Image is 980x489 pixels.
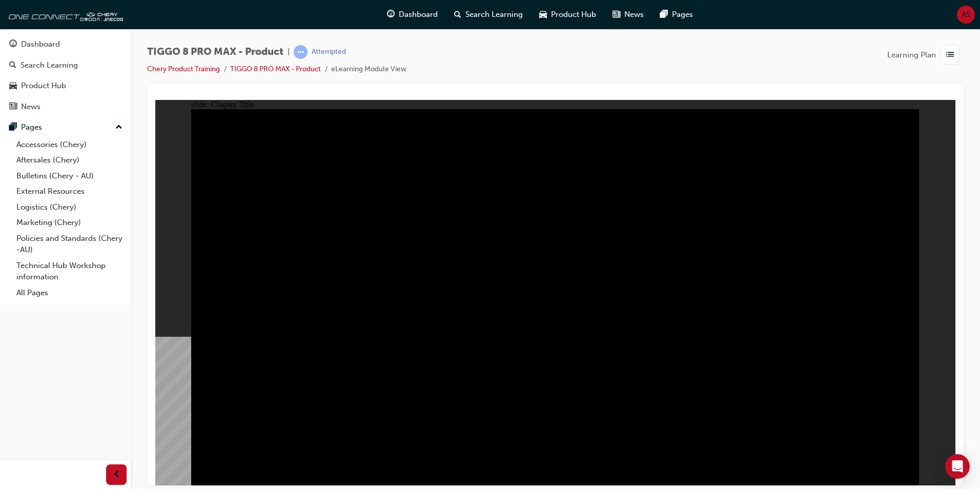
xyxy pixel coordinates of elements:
[21,59,78,71] div: Search Learning
[624,9,644,21] span: News
[12,285,127,301] a: All Pages
[4,35,127,54] a: Dashboard
[612,8,620,21] span: news-icon
[454,8,461,21] span: search-icon
[9,123,17,132] span: pages-icon
[113,468,120,481] span: prev-icon
[446,4,531,25] a: search-iconSearch Learning
[4,118,127,137] button: Pages
[12,258,127,285] a: Technical Hub Workshop information
[4,56,127,75] a: Search Learning
[4,97,127,116] a: News
[147,65,220,73] a: Chery Product Training
[147,46,283,58] span: TIGGO 8 PRO MAX - Product
[5,4,123,25] img: oneconnect
[539,8,547,21] span: car-icon
[551,9,596,21] span: Product Hub
[21,80,66,92] div: Product Hub
[12,199,127,215] a: Logistics (Chery)
[21,101,40,113] div: News
[379,4,446,25] a: guage-iconDashboard
[945,454,970,479] div: Open Intercom Messenger
[9,81,17,91] span: car-icon
[946,49,954,62] span: list-icon
[887,49,936,61] span: Learning Plan
[21,121,42,133] div: Pages
[21,38,60,50] div: Dashboard
[531,4,604,25] a: car-iconProduct Hub
[288,46,290,58] span: |
[12,137,127,153] a: Accessories (Chery)
[9,40,17,49] span: guage-icon
[12,231,127,258] a: Policies and Standards (Chery -AU)
[387,8,395,21] span: guage-icon
[399,9,438,21] span: Dashboard
[604,4,652,25] a: news-iconNews
[115,121,122,134] span: up-icon
[465,9,523,21] span: Search Learning
[12,184,127,199] a: External Resources
[4,33,127,118] button: DashboardSearch LearningProduct HubNews
[652,4,701,25] a: pages-iconPages
[331,64,406,75] li: eLearning Module View
[672,9,693,21] span: Pages
[12,168,127,184] a: Bulletins (Chery - AU)
[294,45,308,59] span: learningRecordVerb_ATTEMPT-icon
[887,45,964,65] button: Learning Plan
[230,65,321,73] a: TIGGO 8 PRO MAX - Product
[12,152,127,168] a: Aftersales (Chery)
[312,47,346,57] div: Attempted
[660,8,668,21] span: pages-icon
[4,76,127,95] a: Product Hub
[9,61,16,70] span: search-icon
[962,9,970,21] span: AS
[957,6,975,24] button: AS
[9,103,17,112] span: news-icon
[12,215,127,231] a: Marketing (Chery)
